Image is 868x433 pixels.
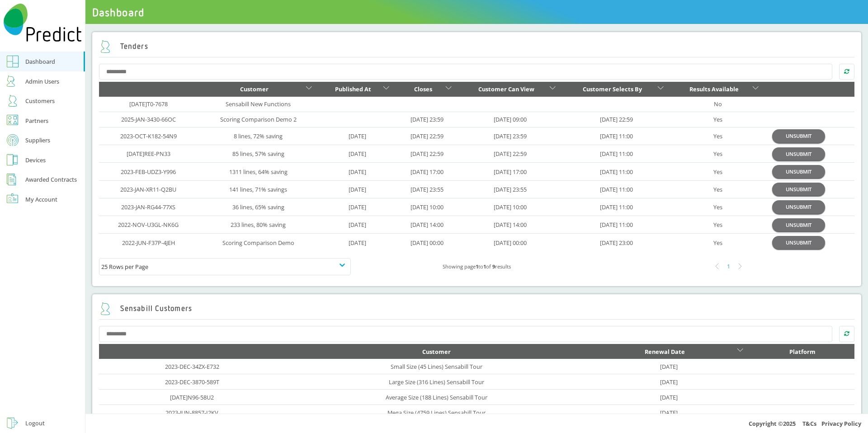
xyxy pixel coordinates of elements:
[714,100,722,108] a: No
[165,409,218,417] a: 2023-JUN-8857-I2KV
[410,115,443,123] a: [DATE] 23:59
[821,419,861,428] a: Privacy Policy
[25,194,57,205] div: My Account
[772,129,825,142] button: UNSUBMIT
[25,135,50,146] div: Suppliers
[349,203,366,211] a: [DATE]
[772,147,825,160] button: UNSUBMIT
[713,150,722,158] a: Yes
[492,263,495,270] b: 9
[677,84,750,94] div: Results Available
[25,174,77,185] div: Awarded Contracts
[410,132,443,140] a: [DATE] 22:59
[121,168,176,176] a: 2023-FEB-UDZ3-Y996
[713,168,722,176] a: Yes
[713,185,722,193] a: Yes
[713,221,722,229] a: Yes
[122,239,175,247] a: 2022-JUN-F37P-4JEH
[713,203,722,211] a: Yes
[349,221,366,229] a: [DATE]
[494,203,527,211] a: [DATE] 10:00
[660,393,678,401] a: [DATE]
[660,378,678,386] a: [DATE]
[494,115,527,123] a: [DATE] 09:00
[349,185,366,193] a: [DATE]
[403,84,443,94] div: Closes
[349,239,366,247] a: [DATE]
[600,221,633,229] a: [DATE] 11:00
[600,185,633,193] a: [DATE] 11:00
[600,239,633,247] a: [DATE] 23:00
[600,150,633,158] a: [DATE] 11:00
[165,378,219,386] a: 2023-DEC-3870-589T
[121,203,175,211] a: 2023-JAN-RG44-77XS
[600,203,633,211] a: [DATE] 11:00
[101,261,349,272] div: 25 Rows per Page
[713,115,722,123] a: Yes
[772,183,825,196] button: UNSUBMIT
[772,236,825,249] button: UNSUBMIT
[25,418,45,428] div: Logout
[129,100,168,108] a: [DATE]T0-7678
[229,168,288,176] a: 1311 lines, 64% saving
[494,239,527,247] a: [DATE] 00:00
[391,362,482,371] a: Small Size (45 Lines) Sensabill Tour
[410,239,443,247] a: [DATE] 00:00
[660,409,678,417] a: [DATE]
[410,221,443,229] a: [DATE] 14:00
[386,393,487,401] a: Average Size (188 Lines) Sensabill Tour
[465,84,547,94] div: Customer Can View
[226,100,291,108] a: Sensabill New Functions
[120,185,176,193] a: 2023-JAN-XR11-Q2BU
[118,221,179,229] a: 2022-NOV-U3GL-NK6G
[234,132,283,140] a: 8 lines, 72% saving
[222,239,294,247] a: Scoring Comparison Demo
[4,4,82,42] img: Predict Mobile
[713,239,722,247] a: Yes
[494,221,527,229] a: [DATE] 14:00
[660,362,678,371] a: [DATE]
[569,84,656,94] div: Customer Selects By
[494,132,527,140] a: [DATE] 23:59
[483,263,486,270] b: 1
[170,393,214,401] a: [DATE]N96-58U2
[292,346,581,357] div: Customer
[600,115,633,123] a: [DATE] 22:59
[713,132,722,140] a: Yes
[229,185,287,193] a: 141 lines, 71% savings
[476,263,478,270] b: 1
[772,218,825,231] button: UNSUBMIT
[410,203,443,211] a: [DATE] 10:00
[494,185,527,193] a: [DATE] 23:55
[220,115,297,123] a: Scoring Comparison Demo 2
[127,150,170,158] a: [DATE]REE-PN33
[410,185,443,193] a: [DATE] 23:55
[205,84,304,94] div: Customer
[99,40,148,53] h2: Tenders
[600,132,633,140] a: [DATE] 11:00
[231,221,286,229] a: 233 lines, 80% saving
[232,203,284,211] a: 36 lines, 65% saving
[120,132,177,140] a: 2023-OCT-K182-54N9
[351,261,603,272] div: Showing page to of results
[325,84,381,94] div: Published At
[494,150,527,158] a: [DATE] 22:59
[25,76,59,87] div: Admin Users
[165,362,219,371] a: 2023-DEC-34ZX-E732
[25,56,55,67] div: Dashboard
[600,168,633,176] a: [DATE] 11:00
[25,115,48,126] div: Partners
[349,150,366,158] a: [DATE]
[25,155,46,165] div: Devices
[757,346,848,357] div: Platform
[25,95,55,106] div: Customers
[349,132,366,140] a: [DATE]
[232,150,284,158] a: 85 lines, 57% saving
